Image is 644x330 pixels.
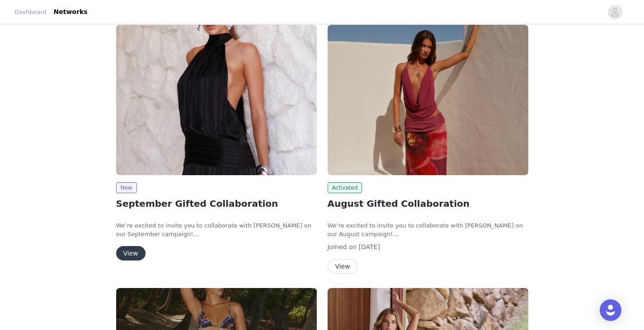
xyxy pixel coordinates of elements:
h2: August Gifted Collaboration [328,197,528,210]
span: New [116,182,137,193]
p: We’re excited to invite you to collaborate with [PERSON_NAME] on our August campaign! [328,221,528,239]
a: View [116,250,146,257]
h2: September Gifted Collaboration [116,197,317,210]
a: Networks [48,2,93,22]
span: Joined on [328,243,357,251]
p: We’re excited to invite you to collaborate with [PERSON_NAME] on our September campaign! [116,221,317,239]
span: [DATE] [359,243,380,251]
a: View [328,263,358,270]
div: avatar [611,5,619,19]
img: Peppermayo AUS [116,25,317,175]
img: Peppermayo AUS [328,25,528,175]
span: Activated [328,182,362,193]
div: Open Intercom Messenger [600,299,621,321]
a: Dashboard [14,8,47,17]
button: View [116,246,146,260]
button: View [328,259,358,274]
